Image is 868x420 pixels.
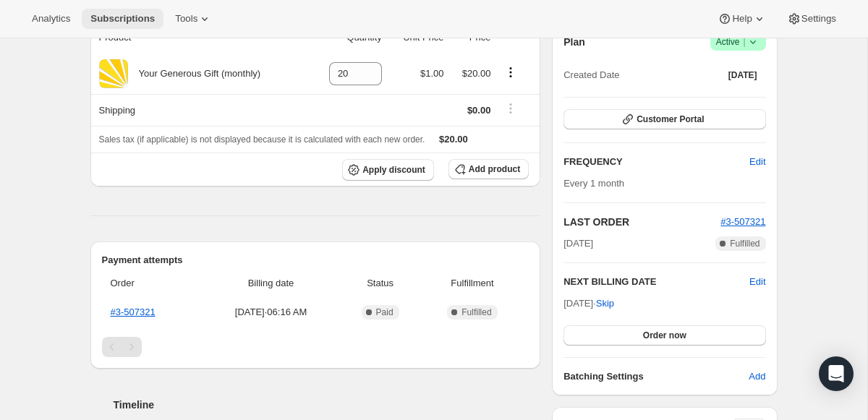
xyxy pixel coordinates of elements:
button: [DATE] [720,65,766,85]
span: Order now [643,330,686,341]
h2: FREQUENCY [563,155,749,169]
button: Edit [749,275,765,289]
h2: Plan [563,35,585,49]
nav: Pagination [102,337,529,357]
button: Add product [448,159,529,179]
div: Open Intercom Messenger [819,356,854,391]
h6: Batching Settings [563,369,749,384]
span: Every 1 month [563,178,624,189]
div: Your Generous Gift (monthly) [128,67,261,81]
span: Created Date [563,68,619,82]
span: Analytics [32,13,70,25]
span: Sales tax (if applicable) is not displayed because it is calculated with each new order. [99,134,425,145]
span: Subscriptions [90,13,155,25]
button: Analytics [23,9,79,29]
button: Product actions [499,64,522,80]
button: Add [740,365,774,388]
span: | [743,36,745,48]
button: Shipping actions [499,100,522,116]
span: Edit [749,155,765,169]
span: Fulfillment [425,276,520,291]
a: #3-507321 [111,307,156,317]
span: Apply discount [362,164,425,176]
h2: Payment attempts [102,253,529,267]
span: Active [716,35,760,49]
span: Add [749,369,765,384]
span: Customer Portal [637,113,704,125]
button: Edit [741,150,774,173]
span: $0.00 [467,105,491,116]
th: Order [102,267,202,299]
span: Tools [175,13,197,25]
span: Billing date [206,276,336,291]
th: Shipping [90,94,310,126]
span: Help [732,13,752,25]
span: Skip [596,296,614,311]
button: #3-507321 [720,215,765,229]
button: Order now [563,325,765,346]
h2: LAST ORDER [563,215,720,229]
span: Status [345,276,416,291]
span: $20.00 [462,68,491,79]
span: Add product [469,163,520,175]
button: Customer Portal [563,109,765,129]
h2: Timeline [114,398,541,412]
span: [DATE] · 06:16 AM [206,305,336,320]
span: $1.00 [420,68,444,79]
img: product img [99,59,128,88]
button: Apply discount [342,159,434,181]
span: Fulfilled [461,307,491,318]
span: Fulfilled [730,238,759,249]
button: Settings [778,9,845,29]
span: Settings [801,13,836,25]
span: $20.00 [439,134,468,145]
button: Help [709,9,775,29]
h2: NEXT BILLING DATE [563,275,749,289]
button: Tools [166,9,221,29]
button: Skip [587,292,623,315]
a: #3-507321 [720,216,765,227]
span: [DATE] [728,69,757,81]
span: [DATE] · [563,298,614,309]
span: Paid [376,307,393,318]
span: [DATE] [563,236,593,251]
button: Subscriptions [82,9,163,29]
